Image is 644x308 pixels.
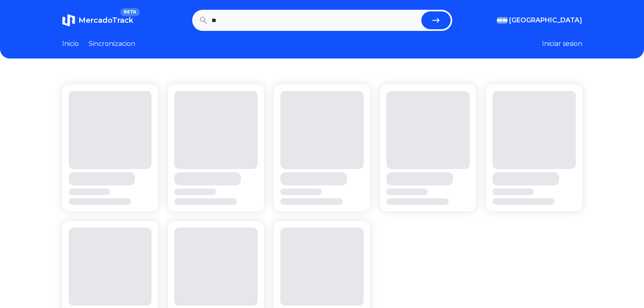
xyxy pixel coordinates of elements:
span: BETA [120,8,139,16]
img: Argentina [497,17,507,24]
a: MercadoTrackBETA [62,14,133,27]
button: Iniciar sesion [542,39,582,49]
span: [GEOGRAPHIC_DATA] [509,15,582,25]
button: [GEOGRAPHIC_DATA] [497,15,582,25]
span: MercadoTrack [78,16,133,25]
a: Sincronizacion [89,39,135,49]
a: Inicio [62,39,79,49]
img: MercadoTrack [62,14,75,27]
